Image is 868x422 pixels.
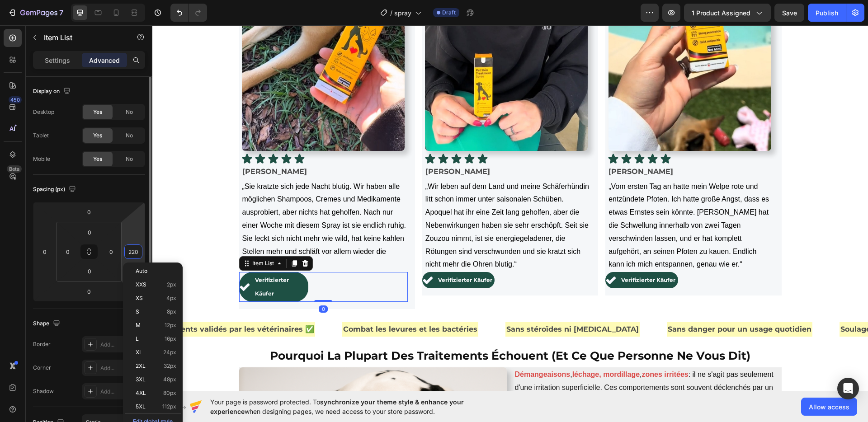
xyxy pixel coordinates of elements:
span: „Wir leben auf dem Land und meine Schäferhündin litt schon immer unter saisonalen Schüben. Apoque... [273,157,437,243]
strong: [PERSON_NAME] [456,142,521,150]
span: 2px [167,281,176,288]
strong: pourquoi la plupart des traitements échouent (et ce que personne ne vous dit) [118,324,598,337]
p: Advanced [89,56,120,65]
p: Sans stéroïdes ni [MEDICAL_DATA] [354,298,486,311]
span: 8px [167,309,176,315]
span: Allow access [809,402,849,412]
span: 4px [166,295,176,301]
span: Yes [93,108,102,116]
iframe: To enrich screen reader interactions, please activate Accessibility in Grammarly extension settings [152,25,868,391]
p: Settings [45,56,70,65]
span: „Vom ersten Tag an hatte mein Welpe rote und entzündete Pfoten. Ich hatte große Angst, dass es et... [456,157,617,243]
div: Rich Text Editor. Editing area: main [467,247,524,263]
button: 7 [4,4,67,22]
span: 12px [165,322,176,328]
div: Border [33,340,51,348]
span: Yes [93,131,102,140]
div: Corner [33,364,51,372]
span: 2XL [136,363,146,369]
div: Display on [33,85,72,98]
div: Open Intercom Messenger [837,378,859,399]
strong: zones irritées [490,345,536,353]
span: 32px [164,363,176,369]
strong: léchage, mordillage [420,345,487,353]
span: 1 product assigned [692,8,750,18]
input: 0px [80,264,99,278]
div: Desktop [33,108,54,116]
span: Save [782,9,797,17]
input: 220 [127,245,140,258]
button: 1 product assigned [684,4,771,22]
div: Shape [33,318,62,330]
span: Your page is password protected. To when designing pages, we need access to your store password. [210,397,499,416]
p: , , : il ne s'agit pas seulement d'une irritation superficielle. Ces comportements sont souvent d... [363,343,628,382]
strong: Démangeaisons [363,345,418,353]
span: M [136,322,141,328]
input: 0px [80,225,99,239]
p: 7 [59,7,63,18]
p: Ingrédients validés par les vétérinaires ✅ [1,298,162,311]
span: 3XL [136,376,146,383]
span: S [136,309,139,315]
span: 5XL [136,403,146,410]
input: 0px [61,245,75,258]
span: L [136,336,139,342]
span: XL [136,349,142,356]
div: Add... [100,364,143,372]
div: 450 [9,96,22,103]
span: synchronize your theme style & enhance your experience [210,398,464,415]
button: Allow access [801,398,857,416]
p: Item List [44,32,121,43]
div: Beta [7,165,22,173]
div: Rich Text Editor. Editing area: main [272,154,439,247]
p: Combat les levures et les bactéries [191,298,325,311]
span: 80px [163,390,176,396]
span: Yes [93,155,102,163]
div: Publish [816,8,838,18]
button: Publish [808,4,846,22]
div: Add... [100,341,143,349]
span: 48px [163,376,176,383]
div: Shadow [33,387,54,395]
p: Soulage les démangeaisons chroniques [688,298,839,311]
div: Rich Text Editor. Editing area: main [284,247,341,263]
input: 0 [80,205,98,219]
div: Tablet [33,131,49,140]
span: XXS [136,281,146,288]
span: XS [136,295,143,301]
span: Auto [136,268,147,274]
strong: [PERSON_NAME] [273,142,338,150]
span: Verifizierter Käufer [469,251,523,258]
input: 0 [38,245,52,258]
span: spray [394,8,411,18]
span: 16px [165,336,176,342]
span: Draft [442,9,456,17]
div: 0 [166,280,175,287]
p: Sans danger pour un usage quotidien [515,298,659,311]
div: Add... [100,388,143,396]
span: 4XL [136,390,146,396]
span: No [126,108,133,116]
span: Verifizierter Käufer [286,251,340,258]
span: 24px [163,349,176,356]
span: No [126,131,133,140]
div: Spacing (px) [33,183,78,196]
div: Mobile [33,155,50,163]
div: Rich Text Editor. Editing area: main [455,154,622,247]
span: 112px [162,403,176,410]
input: 0 [80,285,98,298]
button: Save [774,4,804,22]
div: Undo/Redo [170,4,207,22]
input: 0px [104,245,118,258]
span: / [390,8,392,18]
span: No [126,155,133,163]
